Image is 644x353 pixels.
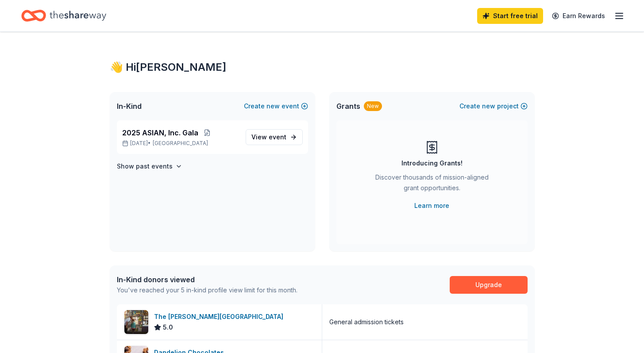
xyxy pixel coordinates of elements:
p: [DATE] • [122,140,239,147]
div: The [PERSON_NAME][GEOGRAPHIC_DATA] [154,311,287,322]
span: [GEOGRAPHIC_DATA] [153,140,208,147]
div: Introducing Grants! [401,158,463,169]
span: In-Kind [117,101,142,111]
div: You've reached your 5 in-kind profile view limit for this month. [117,285,297,295]
button: Createnewevent [244,101,308,111]
span: new [266,101,280,111]
h4: Show past events [117,161,173,172]
a: Earn Rewards [547,8,610,24]
span: new [482,101,495,111]
a: Home [21,5,106,26]
a: Start free trial [477,8,543,24]
button: Show past events [117,161,182,172]
div: In-Kind donors viewed [117,274,297,285]
div: New [364,101,382,111]
a: Upgrade [450,276,528,294]
span: event [269,133,286,141]
div: General admission tickets [329,317,404,327]
img: Image for The Walt Disney Museum [124,310,148,334]
button: Createnewproject [459,101,528,111]
div: 👋 Hi [PERSON_NAME] [110,60,535,74]
span: 2025 ASIAN, Inc. Gala [122,127,198,138]
a: Learn more [414,200,449,211]
span: Grants [336,101,360,111]
span: 5.0 [163,322,173,333]
div: Discover thousands of mission-aligned grant opportunities. [372,172,492,197]
a: View event [246,129,303,145]
span: View [251,132,286,142]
